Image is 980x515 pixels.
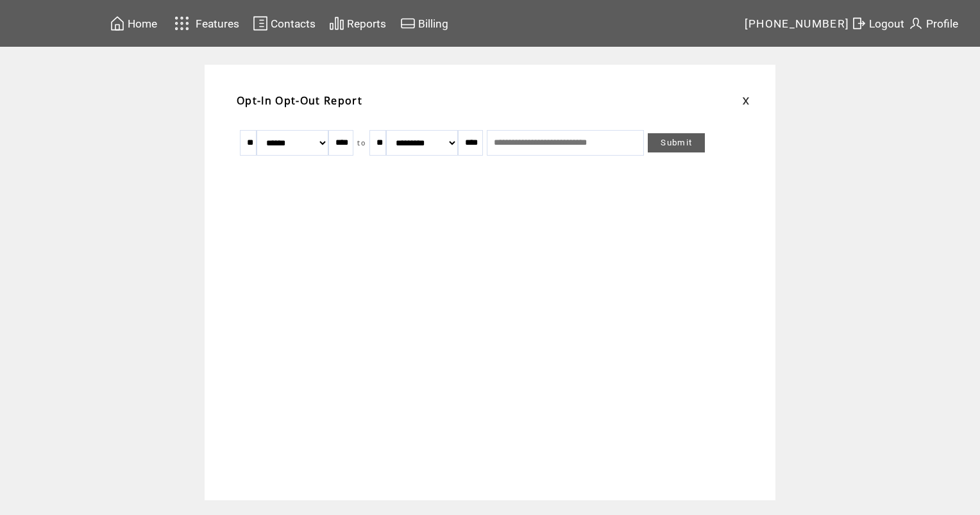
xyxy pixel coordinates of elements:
[906,13,960,33] a: Profile
[648,133,705,152] a: Submit
[745,17,850,30] span: [PHONE_NUMBER]
[869,17,904,30] span: Logout
[849,13,906,33] a: Logout
[108,13,159,33] a: Home
[400,15,416,31] img: creidtcard.svg
[110,15,125,31] img: home.svg
[327,13,388,33] a: Reports
[398,13,450,33] a: Billing
[128,17,157,30] span: Home
[237,94,362,108] span: Opt-In Opt-Out Report
[418,17,448,30] span: Billing
[851,15,866,31] img: exit.svg
[171,13,193,34] img: features.svg
[357,138,366,147] span: to
[196,17,239,30] span: Features
[926,17,958,30] span: Profile
[251,13,317,33] a: Contacts
[908,15,924,31] img: profile.svg
[271,17,316,30] span: Contacts
[169,11,241,36] a: Features
[253,15,268,31] img: contacts.svg
[329,15,344,31] img: chart.svg
[347,17,386,30] span: Reports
